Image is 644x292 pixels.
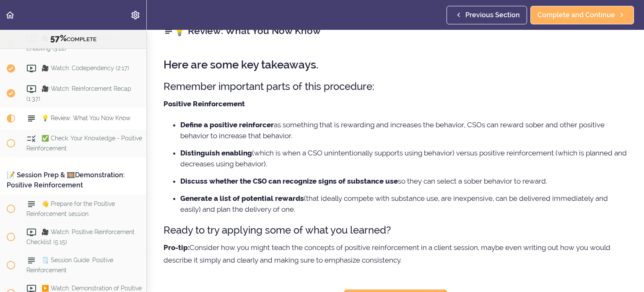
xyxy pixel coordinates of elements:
span: 💡 Review: What You Now Know [42,115,130,122]
svg: Settings Menu [130,10,140,20]
span: 🎥 Watch: Codependency (2:17) [42,65,129,71]
strong: Distinguish enabling [180,149,252,157]
span: 57% [50,33,67,43]
span: 🎥 Watch: Reinforcement Recap (1:37) [26,85,131,102]
a: Complete and Continue [530,6,634,24]
strong: Positive Reinforcement [164,100,245,108]
strong: Define a positive reinforcer [180,121,274,129]
div: COMPLETE [10,33,136,44]
span: 🗒️ Session Guide: Positive Reinforcement [26,257,113,274]
span: Complete and Continue [538,10,615,20]
li: (that ideally compete with substance use, are inexpensive, can be delivered immediately and easil... [180,193,627,215]
li: (which is when a CSO unintentionally supports using behavior) versus positive reinforcement (whic... [180,147,627,169]
span: ✅ Check: Your Knowledge - Positive Reinforcement [26,135,142,152]
h3: Remember important parts of this procedure: [164,79,627,93]
svg: Back to course curriculum [5,10,15,20]
a: Previous Section [447,6,527,24]
p: Consider how you might teach the concepts of positive reinforcement in a client session, maybe ev... [164,241,627,266]
h2: Here are some key takeaways. [164,59,627,71]
span: 👋 Prepare for the Positive Reinforcement session [26,201,115,217]
span: Previous Section [465,10,520,20]
strong: Generate a list of potential rewards [180,194,304,203]
h2: 💡 Review: What You Now Know [164,24,627,38]
h3: Ready to try applying some of what you learned? [164,223,627,237]
span: 🎥 Watch: Positive Reinforcement Checklist (5:15) [26,229,135,245]
li: as something that is rewarding and increases the behavior, CSOs can reward sober and other positi... [180,119,627,141]
li: so they can select a sober behavior to reward. [180,176,627,187]
strong: Pro-tip: [164,243,190,252]
strong: Discuss whether the CSO can recognize signs of substance use [180,177,398,185]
